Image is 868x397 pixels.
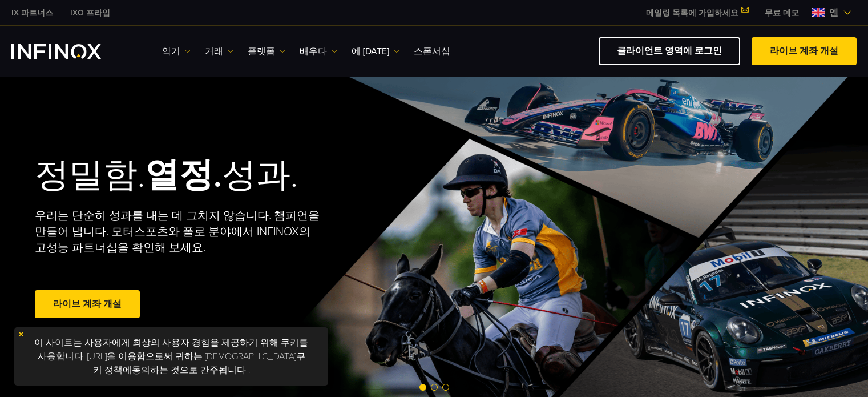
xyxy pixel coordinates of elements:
font: 무료 데모 [765,8,799,18]
font: 배우다 [300,46,327,57]
font: IXO 프라임 [70,8,110,18]
span: 슬라이드 3으로 이동 [442,384,449,391]
span: 슬라이드 1로 이동 [419,384,426,391]
font: 악기 [162,46,180,57]
a: 스폰서십 [414,45,450,58]
a: 인피녹스 [3,7,62,19]
a: 에 [DATE] [352,45,399,58]
a: 라이브 계좌 개설 [35,290,140,318]
a: INFINOX 로고 [11,44,128,59]
font: 정밀함. [35,155,145,196]
font: 스폰서십 [414,46,450,57]
font: 에 [DATE] [352,46,389,57]
font: 우리는 단순히 성과를 내는 데 그치지 않습니다. 챔피언을 만들어 냅니다. 모터스포츠와 폴로 분야에서 INFINOX의 고성능 파트너십을 확인해 보세요. [35,209,320,255]
a: 클라이언트 영역에 로그인 [599,37,740,65]
font: 플랫폼 [248,46,275,57]
font: 동의하는 것으로 간주됩니다 . [132,364,250,376]
font: 엔 [829,7,838,18]
a: 인피녹스 메뉴 [756,7,808,19]
font: 메일링 목록에 가입하세요 [646,8,738,18]
a: 거래 [205,45,233,58]
font: 라이브 계좌 개설 [53,298,122,310]
a: 인피녹스 [62,7,119,19]
font: 클라이언트 영역에 로그인 [617,45,722,57]
img: 노란색 닫기 아이콘 [17,330,25,338]
font: 거래 [205,46,223,57]
font: IX 파트너스 [11,8,53,18]
a: 플랫폼 [248,45,285,58]
a: 메일링 목록에 가입하세요 [637,8,756,18]
font: 성과. [222,155,298,196]
span: 슬라이드 2로 이동 [431,384,438,391]
font: 열정. [145,155,222,196]
font: 라이브 계좌 개설 [770,45,838,57]
a: 악기 [162,45,191,58]
a: 배우다 [300,45,337,58]
a: 라이브 계좌 개설 [752,37,857,65]
font: 이 사이트는 사용자에게 최상의 사용자 경험을 제공하기 위해 쿠키를 사용합니다. [URL]을 이용함으로써 귀하는 [DEMOGRAPHIC_DATA] [34,337,308,362]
